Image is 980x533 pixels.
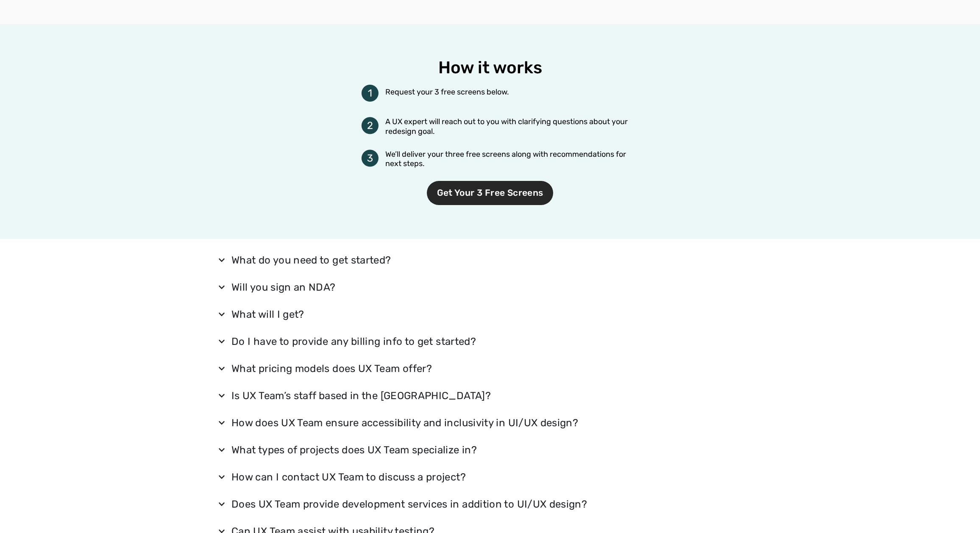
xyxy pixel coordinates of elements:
summary: What types of projects does UX Team specialize in? [214,439,766,461]
summary: What do you need to get started? [214,249,766,271]
summary: Will you sign an NDA? [214,276,766,298]
summary: Does UX Team provide development services in addition to UI/UX design? [214,493,766,515]
input: Subscribe to UX Team newsletter. [2,119,8,125]
summary: Do I have to provide any billing info to get started? [214,330,766,353]
div: What types of projects does UX Team specialize in? [231,443,477,457]
iframe: Chat Widget [938,492,980,533]
p: Request your 3 free screens below. [385,89,641,95]
div: Is UX Team’s staff based in the [GEOGRAPHIC_DATA]? [231,389,491,403]
p: We’ll deliver your three free screens along with recommendations for next steps. [385,150,641,168]
div: What will I get? [231,308,304,321]
h2: How it works [438,58,542,78]
div: Will you sign an NDA? [231,280,336,294]
div: What pricing models does UX Team offer? [231,362,432,375]
span: Last Name [167,0,197,8]
div: Do I have to provide any billing info to get started? [231,335,476,348]
summary: Is UX Team’s staff based in the [GEOGRAPHIC_DATA]? [214,385,766,407]
summary: How does UX Team ensure accessibility and inclusivity in UI/UX design? [214,412,766,434]
summary: What will I get? [214,303,766,325]
div: What do you need to get started? [231,253,391,267]
span: Subscribe to UX Team newsletter. [11,118,330,125]
summary: What pricing models does UX Team offer? [214,358,766,380]
div: How does UX Team ensure accessibility and inclusivity in UI/UX design? [231,416,578,430]
p: A UX expert will reach out to you with clarifying questions about your redesign goal. [385,117,641,136]
span: Get Your 3 Free Screens [427,181,554,205]
summary: How can I contact UX Team to discuss a project? [214,466,766,488]
div: How can I contact UX Team to discuss a project? [231,470,466,484]
div: Does UX Team provide development services in addition to UI/UX design? [231,497,587,511]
